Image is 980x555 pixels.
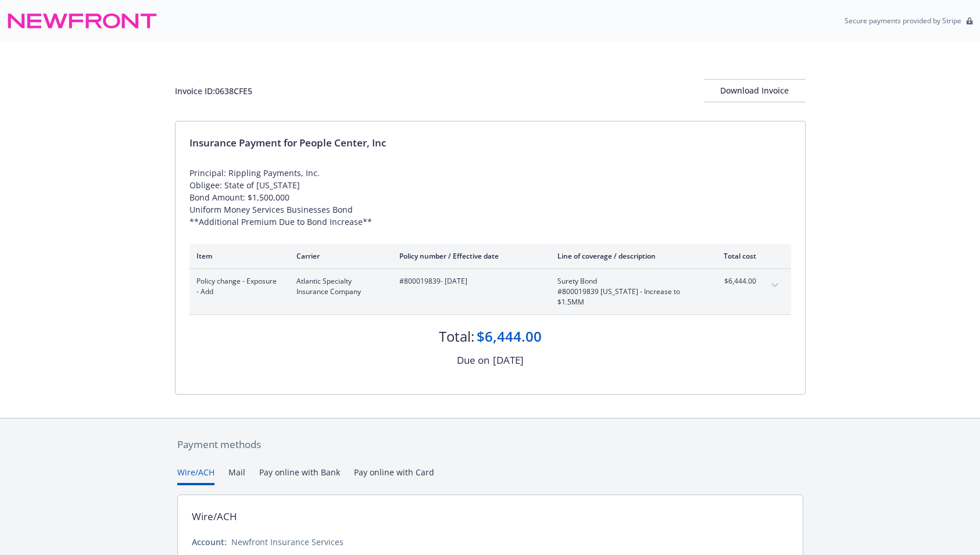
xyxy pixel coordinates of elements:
[231,536,344,548] div: Newfront Insurance Services
[259,466,340,485] button: Pay online with Bank
[196,276,278,297] span: Policy change - Exposure - Add
[557,251,694,261] div: Line of coverage / description
[177,466,214,485] button: Wire/ACH
[766,276,784,295] button: expand content
[228,466,245,485] button: Mail
[704,79,806,102] button: Download Invoice
[399,276,539,287] span: #800019839 - [DATE]
[175,85,252,97] div: Invoice ID: 0638CFE5
[189,135,791,151] div: Insurance Payment for People Center, Inc
[557,276,694,287] span: Surety Bond
[189,269,791,314] div: Policy change - Exposure - AddAtlantic Specialty Insurance Company#800019839- [DATE]Surety Bond#8...
[192,509,237,524] div: Wire/ACH
[192,536,227,548] div: Account:
[177,437,803,452] div: Payment methods
[845,16,961,26] p: Secure payments provided by Stripe
[296,276,381,297] span: Atlantic Specialty Insurance Company
[557,276,694,307] span: Surety Bond#800019839 [US_STATE] - Increase to $1.5MM
[557,287,694,307] span: #800019839 [US_STATE] - Increase to $1.5MM
[457,353,489,368] div: Due on
[196,251,278,261] div: Item
[399,251,539,261] div: Policy number / Effective date
[439,327,474,346] div: Total:
[477,327,542,346] div: $6,444.00
[713,251,756,261] div: Total cost
[296,251,381,261] div: Carrier
[704,80,806,102] div: Download Invoice
[189,167,791,228] div: Principal: Rippling Payments, Inc. Obligee: State of [US_STATE] Bond Amount: $1,500,000 Uniform M...
[713,276,756,287] span: $6,444.00
[354,466,434,485] button: Pay online with Card
[493,353,524,368] div: [DATE]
